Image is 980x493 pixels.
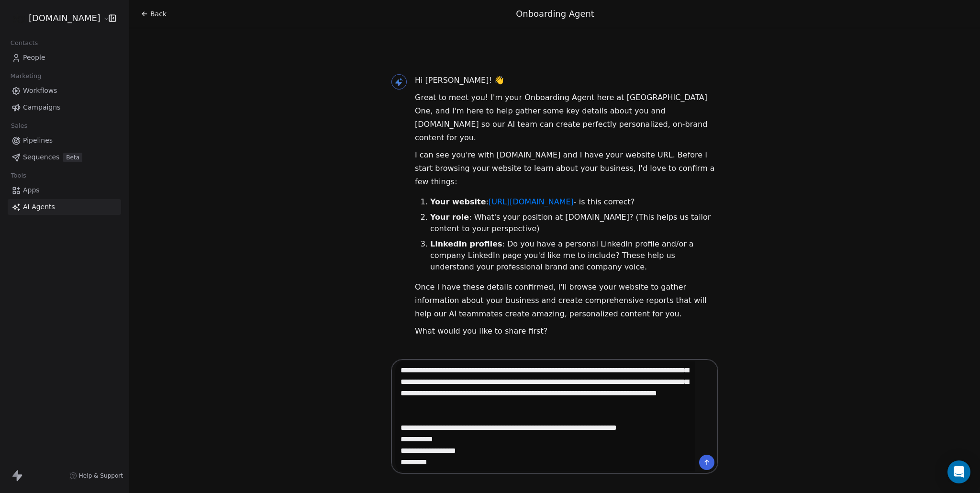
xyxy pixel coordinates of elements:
span: Contacts [6,36,42,50]
p: I can see you're with [DOMAIN_NAME] and I have your website URL. Before I start browsing your web... [415,148,718,189]
span: Tools [7,168,30,183]
span: Pipelines [23,135,53,146]
p: What would you like to share first? [415,325,718,338]
span: Sequences [23,152,59,162]
span: [DOMAIN_NAME] [29,12,100,24]
strong: Your website [430,197,486,206]
span: Back [150,9,167,19]
a: Workflows [8,83,121,99]
span: Workflows [23,86,57,96]
span: Apps [23,185,40,195]
span: Onboarding Agent [516,9,594,19]
span: Help & Support [79,472,123,480]
a: SequencesBeta [8,149,121,165]
p: Great to meet you! I'm your Onboarding Agent here at [GEOGRAPHIC_DATA] One, and I'm here to help ... [415,91,718,145]
p: Once I have these details confirmed, I'll browse your website to gather information about your bu... [415,280,718,321]
a: AI Agents [8,199,121,215]
span: Marketing [6,69,45,83]
strong: Your role [430,213,469,222]
p: Hi [PERSON_NAME]! 👋 [415,74,718,87]
li: : What's your position at [DOMAIN_NAME]? (This helps us tailor content to your perspective) [430,212,718,235]
span: Beta [63,153,82,162]
a: Apps [8,182,121,198]
li: : Do you have a personal LinkedIn profile and/or a company LinkedIn page you'd like me to include... [430,238,718,273]
a: Pipelines [8,133,121,148]
strong: LinkedIn profiles [430,239,502,248]
span: People [23,53,45,63]
span: AI Agents [23,202,55,212]
div: Open Intercom Messenger [947,460,970,483]
li: : - is this correct? [430,196,718,208]
a: [URL][DOMAIN_NAME] [489,197,574,206]
a: Campaigns [8,100,121,115]
img: onlinebusiness-logo.png [13,12,25,24]
span: Campaigns [23,102,60,112]
span: Sales [7,119,32,133]
button: [DOMAIN_NAME] [11,10,102,26]
a: Help & Support [69,472,123,480]
a: People [8,50,121,66]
